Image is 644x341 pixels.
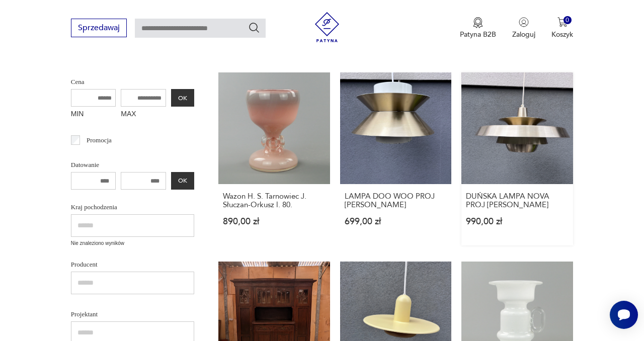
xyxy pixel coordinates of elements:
p: 890,00 zł [223,217,326,226]
img: Ikona koszyka [557,17,568,27]
a: Sprzedawaj [71,25,127,32]
p: Promocja [87,135,112,146]
button: Zaloguj [512,17,535,39]
p: Cena [71,76,194,88]
p: Zaloguj [512,30,535,39]
button: Szukaj [248,22,260,34]
p: Patyna B2B [460,30,496,39]
div: 0 [563,16,572,25]
img: Ikona medalu [473,17,483,28]
button: OK [171,89,194,107]
h3: Wazon H. S. Tarnowiec J. Słuczan-Orkusz l. 80. [223,192,326,209]
iframe: Smartsupp widget button [610,301,638,329]
h3: DUŃSKA LAMPA NOVA PROJ [PERSON_NAME] [466,192,569,209]
a: LAMPA DOO WOO PROJ LOUIS POULSENLAMPA DOO WOO PROJ [PERSON_NAME]699,00 zł [340,72,452,245]
a: Wazon H. S. Tarnowiec J. Słuczan-Orkusz l. 80.Wazon H. S. Tarnowiec J. Słuczan-Orkusz l. 80.890,0... [218,72,330,245]
button: 0Koszyk [551,17,573,39]
p: Projektant [71,309,194,320]
label: MIN [71,107,116,123]
h3: LAMPA DOO WOO PROJ [PERSON_NAME] [345,192,447,209]
img: Patyna - sklep z meblami i dekoracjami vintage [312,12,342,42]
button: OK [171,172,194,190]
button: Patyna B2B [460,17,496,39]
img: Ikonka użytkownika [519,17,529,27]
label: MAX [121,107,166,123]
a: Ikona medaluPatyna B2B [460,17,496,39]
p: Datowanie [71,159,194,170]
p: 699,00 zł [345,217,447,226]
p: Kraj pochodzenia [71,202,194,213]
a: DUŃSKA LAMPA NOVA PROJ JO HAMMERBORGDUŃSKA LAMPA NOVA PROJ [PERSON_NAME]990,00 zł [461,72,573,245]
p: 990,00 zł [466,217,569,226]
p: Koszyk [551,30,573,39]
p: Producent [71,259,194,270]
p: Nie znaleziono wyników [71,239,194,247]
button: Sprzedawaj [71,19,127,37]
